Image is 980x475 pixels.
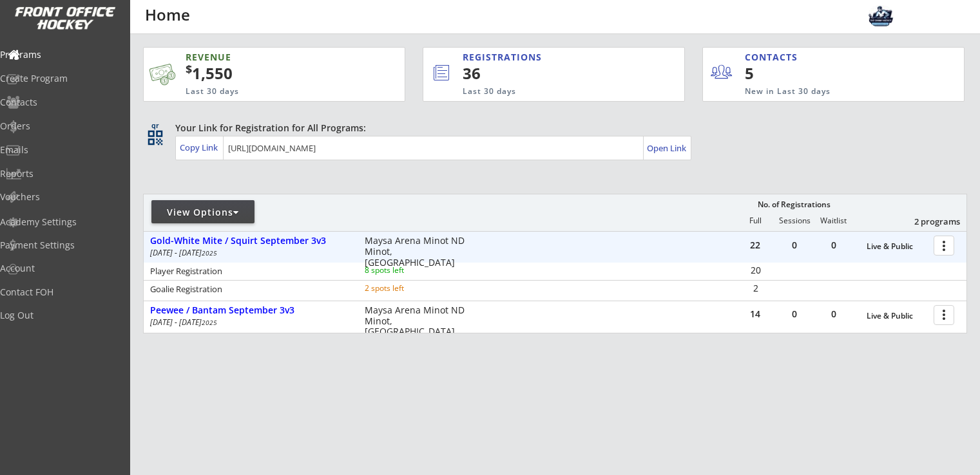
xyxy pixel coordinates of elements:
div: No. of Registrations [754,200,834,209]
div: Player Registration [150,267,347,275]
em: 2025 [202,318,217,327]
div: 2 programs [893,216,960,227]
sup: $ [186,61,192,77]
div: Your Link for Registration for All Programs: [175,122,927,135]
button: more_vert [934,305,954,325]
div: Gold-White Mite / Squirt September 3v3 [150,236,351,247]
div: Last 30 days [463,86,631,97]
div: 1,550 [186,62,364,84]
div: 20 [736,266,774,275]
div: 2 spots left [365,284,448,292]
div: 0 [775,241,814,250]
div: 5 [745,62,824,84]
div: [DATE] - [DATE] [150,249,347,257]
div: Full [736,216,774,225]
div: 8 spots left [365,266,448,274]
a: Open Link [647,139,687,157]
em: 2025 [202,248,217,257]
div: View Options [151,206,255,219]
div: Waitlist [814,216,852,225]
div: 2 [736,284,774,293]
button: qr_code [146,128,165,147]
div: 36 [463,62,641,84]
div: Peewee / Bantam September 3v3 [150,305,351,316]
button: more_vert [934,236,954,256]
div: Goalie Registration [150,285,347,293]
div: Live & Public [867,312,927,321]
div: Open Link [647,143,687,154]
div: qr [147,122,162,130]
div: Sessions [775,216,814,225]
div: Maysa Arena Minot ND Minot, [GEOGRAPHIC_DATA] [365,236,466,268]
div: Maysa Arena Minot ND Minot, [GEOGRAPHIC_DATA] [365,305,466,337]
div: 0 [775,310,814,319]
div: Live & Public [867,242,927,251]
div: 14 [736,310,774,319]
div: REVENUE [186,51,343,64]
div: Last 30 days [186,86,343,97]
div: REGISTRATIONS [463,51,626,64]
div: [DATE] - [DATE] [150,319,347,326]
div: Copy Link [180,142,220,153]
div: 22 [736,241,774,250]
div: 0 [814,310,853,319]
div: 0 [814,241,853,250]
div: New in Last 30 days [745,86,904,97]
div: CONTACTS [745,51,803,64]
